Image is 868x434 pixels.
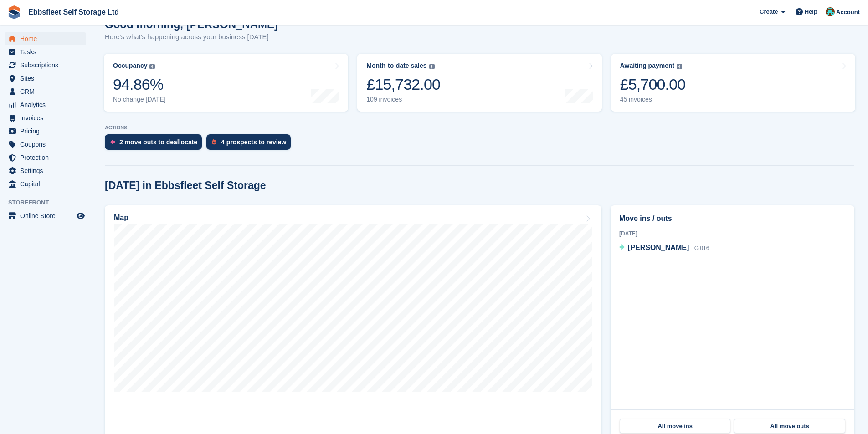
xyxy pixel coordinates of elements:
span: CRM [20,85,75,98]
span: Online Store [20,209,75,222]
div: No change [DATE] [113,96,166,103]
span: Sites [20,72,75,85]
img: icon-info-grey-7440780725fd019a000dd9b08b2336e03edf1995a4989e88bcd33f0948082b44.svg [677,64,682,69]
div: 2 move outs to deallocate [119,138,197,146]
a: Ebbsfleet Self Storage Ltd [25,5,123,20]
a: menu [5,125,86,138]
div: Awaiting payment [620,62,675,70]
a: menu [5,164,86,177]
a: menu [5,151,86,164]
span: Invoices [20,112,75,124]
span: Tasks [20,46,75,58]
a: menu [5,138,86,151]
span: Storefront [8,198,91,207]
a: Month-to-date sales £15,732.00 109 invoices [357,54,601,112]
span: Subscriptions [20,59,75,71]
img: icon-info-grey-7440780725fd019a000dd9b08b2336e03edf1995a4989e88bcd33f0948082b44.svg [429,64,435,69]
a: menu [5,178,86,190]
a: menu [5,32,86,45]
p: Here's what's happening across your business [DATE] [105,32,278,42]
span: Capital [20,178,75,190]
div: 4 prospects to review [221,138,286,146]
span: G 016 [694,245,709,251]
div: Occupancy [113,62,147,70]
span: Pricing [20,125,75,138]
div: [DATE] [619,230,846,238]
span: Coupons [20,138,75,151]
a: All move ins [620,419,730,434]
a: Awaiting payment £5,700.00 45 invoices [611,54,855,112]
a: menu [5,98,86,111]
a: menu [5,46,86,58]
img: move_outs_to_deallocate_icon-f764333ba52eb49d3ac5e1228854f67142a1ed5810a6f6cc68b1a99e826820c5.svg [110,139,115,145]
h2: [DATE] in Ebbsfleet Self Storage [105,179,266,192]
a: menu [5,112,86,124]
div: £15,732.00 [366,75,440,94]
a: Preview store [75,210,86,221]
a: 4 prospects to review [206,134,295,154]
img: George Spring [826,7,835,16]
a: 2 move outs to deallocate [105,134,206,154]
img: stora-icon-8386f47178a22dfd0bd8f6a31ec36ba5ce8667c1dd55bd0f319d3a0aa187defe.svg [7,5,21,19]
div: 109 invoices [366,96,440,103]
span: Home [20,32,75,45]
img: prospect-51fa495bee0391a8d652442698ab0144808aea92771e9ea1ae160a38d050c398.svg [212,139,216,145]
span: Settings [20,164,75,177]
span: Protection [20,151,75,164]
span: Create [760,7,778,16]
h2: Move ins / outs [619,213,846,224]
span: Analytics [20,98,75,111]
span: Account [836,8,860,17]
a: All move outs [734,419,845,434]
a: menu [5,209,86,222]
a: Occupancy 94.86% No change [DATE] [104,54,348,112]
div: 45 invoices [620,96,686,103]
h2: Map [114,214,128,222]
a: [PERSON_NAME] G 016 [619,242,709,254]
a: menu [5,85,86,98]
span: Help [805,7,817,16]
img: icon-info-grey-7440780725fd019a000dd9b08b2336e03edf1995a4989e88bcd33f0948082b44.svg [149,64,155,69]
span: [PERSON_NAME] [628,244,689,251]
p: ACTIONS [105,125,854,131]
div: £5,700.00 [620,75,686,94]
a: menu [5,59,86,71]
div: Month-to-date sales [366,62,426,70]
a: menu [5,72,86,85]
div: 94.86% [113,75,166,94]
